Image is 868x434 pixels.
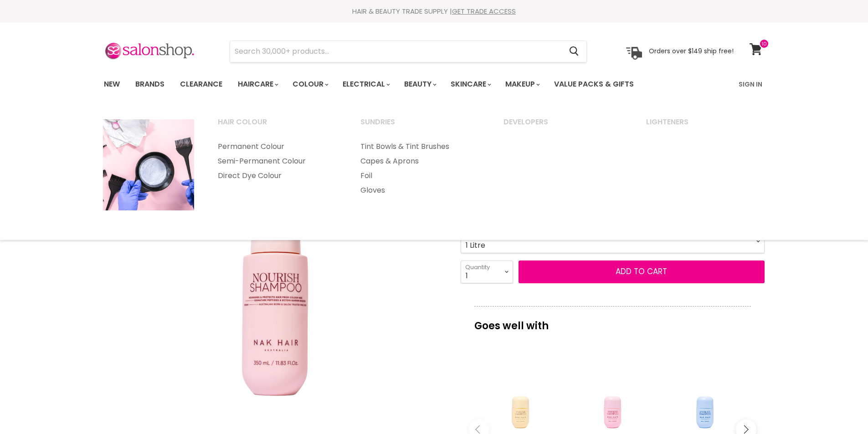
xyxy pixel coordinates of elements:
[231,75,284,94] a: Haircare
[349,168,490,183] a: Foil
[444,75,497,94] a: Skincare
[173,75,229,94] a: Clearance
[349,183,490,198] a: Gloves
[128,75,171,94] a: Brands
[349,139,490,198] ul: Main menu
[547,75,641,94] a: Value Packs & Gifts
[562,41,586,62] button: Search
[206,139,348,183] ul: Main menu
[230,41,587,62] form: Product
[92,71,776,97] nav: Main
[97,71,687,97] ul: Main menu
[206,139,348,154] a: Permanent Colour
[635,115,776,138] a: Lighteners
[349,115,490,138] a: Sundries
[474,306,751,336] p: Goes well with
[397,75,442,94] a: Beauty
[452,6,516,16] a: GET TRADE ACCESS
[733,75,768,94] a: Sign In
[97,75,127,94] a: New
[519,260,765,283] button: Add to cart
[230,41,562,62] input: Search
[492,115,633,138] a: Developers
[822,391,859,425] iframe: Gorgias live chat messenger
[206,154,348,168] a: Semi-Permanent Colour
[336,75,395,94] a: Electrical
[286,75,334,94] a: Colour
[649,47,734,55] p: Orders over $149 ship free!
[206,115,348,138] a: Hair Colour
[498,75,545,94] a: Makeup
[92,7,776,16] div: HAIR & BEAUTY TRADE SUPPLY |
[461,260,513,283] select: Quantity
[206,168,348,183] a: Direct Dye Colour
[349,154,490,168] a: Capes & Aprons
[349,139,490,154] a: Tint Bowls & Tint Brushes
